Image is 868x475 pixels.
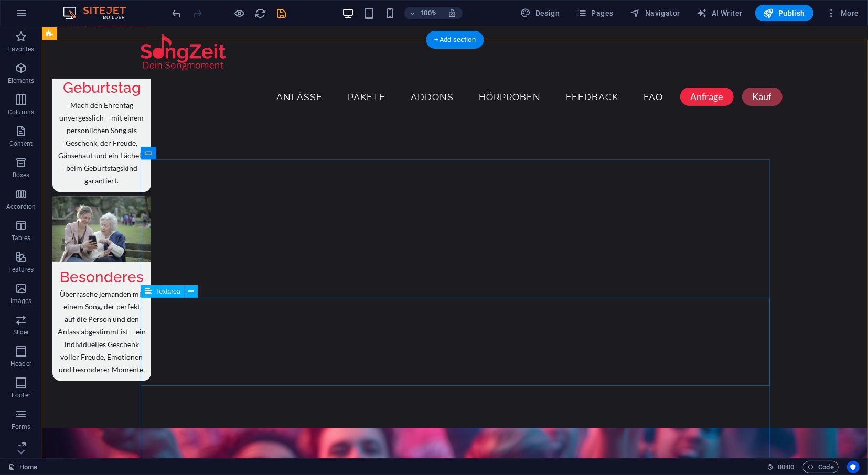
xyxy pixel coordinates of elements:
[572,5,617,21] button: Pages
[255,7,267,19] i: Reload page
[808,461,834,473] span: Code
[693,5,747,21] button: AI Writer
[785,463,787,471] span: :
[8,265,34,274] p: Features
[9,139,33,148] p: Content
[12,234,30,242] p: Tables
[447,8,457,18] i: On resize automatically adjust zoom level to fit chosen device.
[847,461,860,473] button: Usercentrics
[254,7,267,19] button: reload
[13,328,29,337] p: Slider
[10,360,31,368] p: Header
[826,8,859,18] span: More
[420,7,437,19] h6: 100%
[6,202,36,211] p: Accordion
[755,5,813,21] button: Publish
[156,288,180,295] span: Textarea
[803,461,839,473] button: Code
[10,297,32,305] p: Images
[233,7,246,19] button: Click here to leave preview mode and continue editing
[170,7,183,19] button: undo
[275,7,288,19] button: save
[521,8,560,18] span: Design
[60,7,139,19] img: Editor Logo
[822,5,863,21] button: More
[697,8,743,18] span: AI Writer
[404,7,442,19] button: 100%
[630,8,680,18] span: Navigator
[8,461,37,473] a: Click to cancel selection. Double-click to open Pages
[12,423,30,431] p: Forms
[7,45,34,53] p: Favorites
[171,7,183,19] i: Undo: Change link (Ctrl+Z)
[12,391,30,400] p: Footer
[778,461,794,473] span: 00 00
[517,5,564,21] button: Design
[13,171,30,179] p: Boxes
[767,461,795,473] h6: Session time
[426,31,484,49] div: + Add section
[576,8,613,18] span: Pages
[626,5,684,21] button: Navigator
[8,108,34,116] p: Columns
[8,77,35,85] p: Elements
[764,8,805,18] span: Publish
[276,7,288,19] i: Save (Ctrl+S)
